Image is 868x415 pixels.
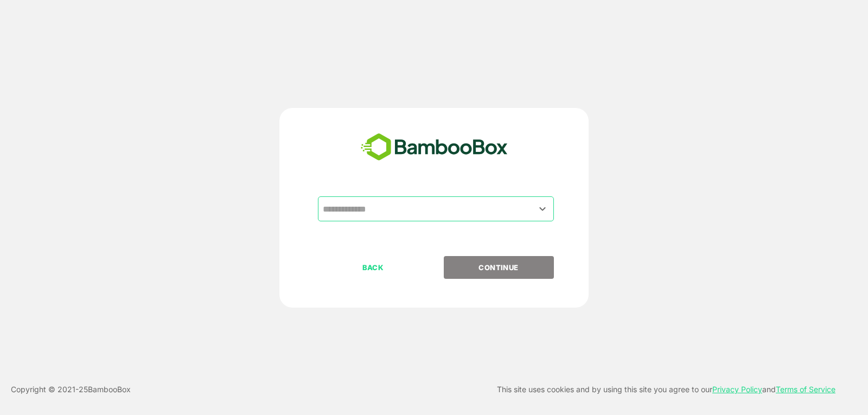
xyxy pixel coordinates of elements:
button: BACK [318,256,428,279]
a: Privacy Policy [712,385,762,394]
a: Terms of Service [776,385,835,394]
p: Copyright © 2021- 25 BambooBox [11,383,131,396]
img: bamboobox [355,130,514,165]
p: BACK [319,261,427,273]
p: This site uses cookies and by using this site you agree to our and [497,383,835,396]
p: CONTINUE [444,261,553,273]
button: CONTINUE [444,256,554,279]
button: Open [535,201,550,216]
